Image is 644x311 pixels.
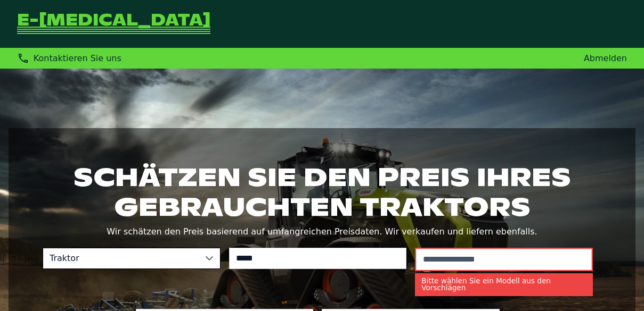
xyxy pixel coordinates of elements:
a: Abmelden [584,53,627,63]
h1: Schätzen Sie den Preis Ihres gebrauchten Traktors [43,162,601,222]
a: Zurück zur Startseite [17,13,210,35]
small: Bitte wählen Sie ein Modell aus den Vorschlägen [415,273,593,296]
p: Wir schätzen den Preis basierend auf umfangreichen Preisdaten. Wir verkaufen und liefern ebenfalls. [43,224,601,239]
div: Kontaktieren Sie uns [17,52,121,64]
span: Kontaktieren Sie uns [34,53,121,63]
span: Traktor [43,248,199,268]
